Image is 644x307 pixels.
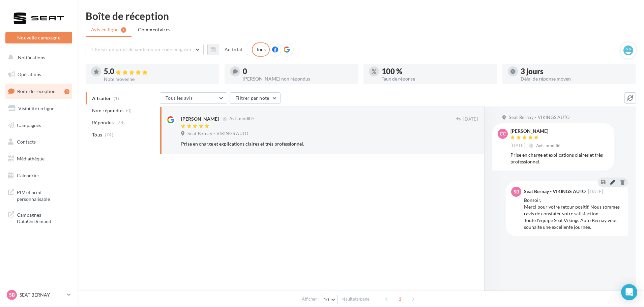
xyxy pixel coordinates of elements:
[536,143,561,148] span: Avis modifié
[4,168,74,183] a: Calendrier
[521,76,631,81] div: Délai de réponse moyen
[4,185,74,205] a: PLV et print personnalisable
[4,51,71,65] button: Notifications
[463,116,478,122] span: [DATE]
[18,71,41,77] span: Opérations
[500,130,506,137] span: CC
[4,118,74,132] a: Campagnes
[17,210,69,225] span: Campagnes DataOnDemand
[9,291,15,298] span: SB
[4,152,74,166] a: Médiathèque
[243,76,353,81] div: [PERSON_NAME] non répondus
[104,77,214,82] div: Note moyenne
[382,68,492,75] div: 100 %
[17,122,41,128] span: Campagnes
[126,108,132,113] span: (0)
[116,120,125,125] span: (74)
[621,284,637,300] div: Open Intercom Messenger
[510,143,525,149] span: [DATE]
[394,294,405,304] span: 1
[5,288,72,301] a: SB SEAT BERNAY
[342,296,370,302] span: résultats/page
[17,88,56,94] span: Boîte de réception
[17,188,69,202] span: PLV et print personnalisable
[17,156,45,161] span: Médiathèque
[105,132,113,137] span: (74)
[17,139,36,145] span: Contacts
[321,295,338,304] button: 10
[588,189,603,194] span: [DATE]
[92,119,114,126] span: Répondus
[524,189,586,194] div: Seat Bernay - VIKINGS AUTO
[302,296,317,302] span: Afficher
[510,152,609,165] div: Prise en charge et explications claires et très professionnel.
[230,92,281,104] button: Filtrer par note
[4,135,74,149] a: Contacts
[181,116,219,122] div: [PERSON_NAME]
[104,68,214,75] div: 5.0
[91,47,191,52] span: Choisir un point de vente ou un code magasin
[138,26,170,33] span: Commentaires
[524,197,622,231] div: Bonsoir, Merci pour votre retour positif. Nous sommes ravis de constater votre satisfaction. Tout...
[160,92,227,104] button: Tous les avis
[5,32,72,43] button: Nouvelle campagne
[86,11,636,21] div: Boîte de réception
[243,68,353,75] div: 0
[86,44,204,55] button: Choisir un point de vente ou un code magasin
[18,105,54,111] span: Visibilité en ligne
[324,297,329,302] span: 10
[17,173,39,178] span: Calendrier
[4,67,74,82] a: Opérations
[20,291,64,298] p: SEAT BERNAY
[166,95,193,101] span: Tous les avis
[514,188,519,195] span: SB
[207,44,248,55] button: Au total
[64,89,69,94] div: 1
[229,116,254,122] span: Avis modifié
[382,76,492,81] div: Taux de réponse
[187,131,248,137] span: Seat Bernay - VIKINGS AUTO
[521,68,631,75] div: 3 jours
[4,101,74,116] a: Visibilité en ligne
[92,107,123,114] span: Non répondus
[252,42,270,57] div: Tous
[4,84,74,98] a: Boîte de réception1
[219,44,248,55] button: Au total
[181,141,434,147] div: Prise en charge et explications claires et très professionnel.
[510,129,562,133] div: [PERSON_NAME]
[18,55,45,60] span: Notifications
[92,131,102,138] span: Tous
[4,208,74,227] a: Campagnes DataOnDemand
[509,115,569,121] span: Seat Bernay - VIKINGS AUTO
